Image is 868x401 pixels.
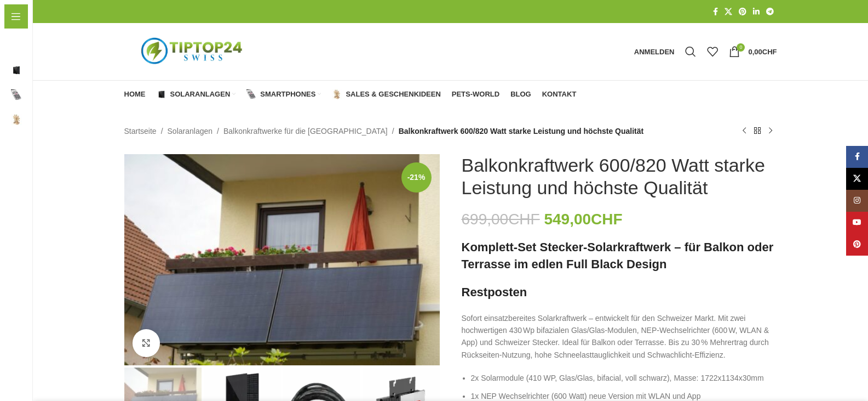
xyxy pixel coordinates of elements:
[157,83,236,105] a: Solaranlagen
[246,89,256,99] img: Smartphones
[332,89,342,99] img: Sales & Geschenkideen
[735,4,750,19] a: Pinterest Social Link
[748,48,777,56] bdi: 0,00
[11,114,22,125] img: Sales & Geschenkideen
[246,83,321,105] a: Smartphones
[124,125,644,137] nav: Breadcrumb
[737,43,745,52] span: 0
[710,4,721,19] a: Facebook Social Link
[510,90,531,99] span: Blog
[11,36,32,55] span: Home
[846,234,868,256] a: Pinterest Social Link
[629,41,680,63] a: Anmelden
[399,125,644,137] span: Balkonkraftwerk 600/820 Watt starke Leistung und höchste Qualität
[764,125,777,138] a: Nächstes Produkt
[401,162,432,193] span: -21%
[846,168,868,190] a: X Social Link
[680,41,702,63] a: Suche
[846,146,868,168] a: Facebook Social Link
[157,89,166,99] img: Solaranlagen
[750,4,763,19] a: LinkedIn Social Link
[27,110,114,129] span: Sales & Geschenkideen
[11,89,22,100] img: Smartphones
[452,90,499,99] span: Pets-World
[11,184,39,204] span: Kontakt
[462,240,774,271] strong: Komplett-Set Stecker-Solarkraftwerk – für Balkon oder Terrasse im edlen Full Black Design
[27,85,76,105] span: Smartphones
[11,65,22,76] img: Solaranlagen
[542,90,577,99] span: Kontakt
[542,83,577,105] a: Kontakt
[508,211,540,228] span: CHF
[332,83,440,105] a: Sales & Geschenkideen
[702,41,723,63] div: Meine Wunschliste
[168,125,213,137] a: Solaranlagen
[11,159,28,179] span: Blog
[723,41,782,63] a: 0 0,00CHF
[510,83,531,105] a: Blog
[846,190,868,212] a: Instagram Social Link
[170,90,231,99] span: Solaranlagen
[346,90,440,99] span: Sales & Geschenkideen
[11,134,51,154] span: Pets-World
[544,211,622,228] bdi: 549,00
[223,125,388,137] a: Balkonkraftwerke für die [GEOGRAPHIC_DATA]
[634,48,675,55] span: Anmelden
[462,211,540,228] bdi: 699,00
[452,83,499,105] a: Pets-World
[846,212,868,234] a: YouTube Social Link
[260,90,315,99] span: Smartphones
[462,285,527,299] strong: Restposten
[124,47,261,55] a: Logo der Website
[591,211,623,228] span: CHF
[124,125,157,137] a: Startseite
[124,154,440,365] img: Balkonkraftwerke für die Schweiz2_XL
[27,60,76,80] span: Solaranlagen
[721,4,735,19] a: X Social Link
[119,83,582,105] div: Hauptnavigation
[462,312,777,362] p: Sofort einsatzbereites Solarkraftwerk – entwickelt für den Schweizer Markt. Mit zwei hochwertigen...
[762,48,777,56] span: CHF
[26,10,47,22] span: Menü
[763,4,777,19] a: Telegram Social Link
[462,154,777,199] h1: Balkonkraftwerk 600/820 Watt starke Leistung und höchste Qualität
[471,372,777,384] li: 2x Solarmodule (410 WP, Glas/Glas, bifacial, voll schwarz), Masse: 1722x1134x30mm
[738,125,751,138] a: Vorheriges Produkt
